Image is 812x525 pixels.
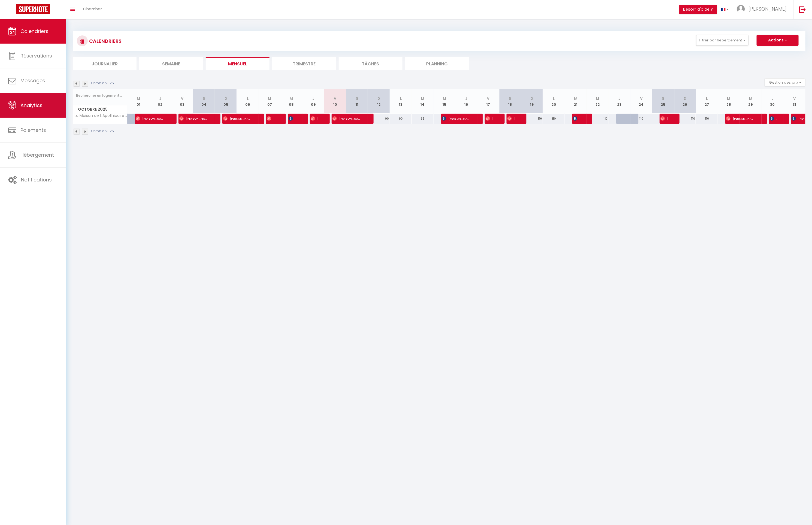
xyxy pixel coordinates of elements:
div: 110 [674,114,696,124]
abbr: M [290,96,293,101]
span: [PERSON_NAME] [311,113,318,124]
span: La Maison de L'Apothicaire - Balnéo 4 étoiles [74,114,128,118]
abbr: M [596,96,599,101]
abbr: S [203,96,205,101]
button: Actions [757,35,799,46]
span: Paiements [20,127,46,133]
th: 07 [259,89,280,114]
li: Journalier [73,57,137,70]
img: ... [737,5,745,13]
th: 01 [128,89,149,114]
abbr: M [749,96,752,101]
p: Octobre 2025 [91,81,114,86]
div: 110 [521,114,543,124]
span: [PERSON_NAME] [507,113,515,124]
abbr: D [225,96,227,101]
img: Super Booking [16,4,50,14]
th: 10 [324,89,346,114]
span: [PERSON_NAME] [223,113,252,124]
th: 22 [587,89,608,114]
abbr: V [640,96,643,101]
div: 110 [587,114,608,124]
th: 24 [631,89,652,114]
abbr: M [268,96,271,101]
div: 110 [543,114,565,124]
div: 110 [696,114,718,124]
span: [PERSON_NAME] [289,113,296,124]
abbr: S [509,96,511,101]
th: 13 [390,89,412,114]
abbr: V [181,96,183,101]
abbr: M [443,96,446,101]
th: 08 [280,89,302,114]
abbr: S [662,96,665,101]
abbr: D [531,96,533,101]
th: 12 [368,89,390,114]
th: 29 [740,89,762,114]
abbr: M [421,96,424,101]
li: Semaine [139,57,203,70]
span: Octobre 2025 [73,105,127,113]
abbr: L [247,96,249,101]
abbr: V [487,96,489,101]
abbr: S [356,96,358,101]
th: 03 [171,89,193,114]
th: 21 [565,89,587,114]
abbr: J [771,96,774,101]
th: 05 [215,89,237,114]
h3: CALENDRIERS [88,35,122,47]
abbr: M [727,96,731,101]
span: Chercher [83,6,102,12]
span: Analytics [20,102,43,109]
li: Mensuel [206,57,269,70]
th: 16 [455,89,477,114]
span: Messages [20,77,45,84]
span: [PERSON_NAME] [136,113,165,124]
li: Planning [405,57,469,70]
span: [PERSON_NAME] [660,113,668,124]
li: Tâches [339,57,402,70]
img: logout [799,6,806,13]
abbr: L [706,96,708,101]
abbr: V [793,96,796,101]
th: 19 [521,89,543,114]
abbr: J [312,96,314,101]
div: 110 [631,114,652,124]
abbr: M [574,96,577,101]
th: 14 [412,89,434,114]
th: 30 [762,89,783,114]
span: Aymeric Maréchal [770,113,777,124]
span: Hébergement [20,151,54,158]
th: 25 [652,89,674,114]
th: 09 [302,89,324,114]
span: [PERSON_NAME] [332,113,362,124]
abbr: D [378,96,380,101]
th: 15 [434,89,455,114]
input: Rechercher un logement... [76,91,124,101]
span: [PERSON_NAME] [573,113,580,124]
abbr: J [465,96,468,101]
abbr: J [159,96,161,101]
span: [PERSON_NAME] [726,113,755,124]
span: Calendriers [20,28,49,35]
button: Besoin d'aide ? [679,5,717,14]
th: 26 [674,89,696,114]
div: 90 [390,114,412,124]
th: 06 [237,89,259,114]
th: 28 [718,89,740,114]
th: 20 [543,89,565,114]
th: 17 [477,89,499,114]
th: 04 [193,89,215,114]
th: 02 [149,89,171,114]
p: Octobre 2025 [91,129,114,134]
th: 23 [608,89,630,114]
th: 18 [499,89,521,114]
span: [PERSON_NAME] [486,113,493,124]
th: 27 [696,89,718,114]
span: Réservations [20,52,52,59]
span: Notifications [21,176,52,183]
button: Filtrer par hébergement [696,35,749,46]
span: [PERSON_NAME] [267,113,274,124]
th: 11 [346,89,368,114]
abbr: J [618,96,620,101]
